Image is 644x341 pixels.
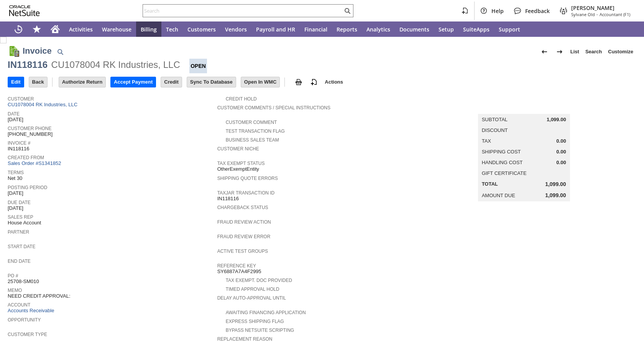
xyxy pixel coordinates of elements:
a: List [567,46,582,58]
svg: Shortcuts [32,25,41,34]
span: Documents [399,26,429,33]
a: Credit Hold [226,96,257,102]
a: Terms [8,170,24,175]
a: Home [46,21,64,37]
span: [PERSON_NAME] [571,4,630,12]
div: Open [189,59,207,73]
span: SuiteApps [463,26,490,33]
span: Feedback [525,7,550,15]
a: Sales Order #S1341852 [8,160,63,166]
a: Delay Auto-Approval Until [217,295,286,301]
svg: logo [9,5,40,16]
a: Financial [300,21,332,37]
a: Tech [161,21,183,37]
a: Sales Rep [8,214,33,220]
span: Warehouse [102,26,131,33]
a: Billing [136,21,161,37]
svg: Search [343,6,352,15]
a: Gift Certificate [482,170,527,176]
a: Analytics [362,21,395,37]
a: Account [8,302,30,308]
span: - [596,12,598,17]
h1: Invoice [23,44,52,57]
span: SY6887A7A4F2995 [217,269,261,275]
span: [DATE] [8,205,23,211]
a: Handling Cost [482,160,523,165]
a: Chargeback Status [217,205,268,210]
svg: Recent Records [14,25,23,34]
img: add-record.svg [309,77,319,87]
a: Customer Niche [217,146,259,152]
span: Customers [187,26,216,33]
a: CU1078004 RK Industries, LLC [8,102,79,107]
input: Authorize Return [59,77,105,87]
a: Customer Phone [8,126,51,131]
span: House Account [8,220,41,226]
a: Setup [434,21,458,37]
a: Fraud Review Error [217,234,271,239]
div: IN118116 [8,59,48,71]
a: Vendors [220,21,251,37]
span: Analytics [366,26,390,33]
span: 0.00 [556,149,566,155]
div: CU1078004 RK Industries, LLC [51,59,180,71]
a: Subtotal [482,117,508,122]
a: Search [582,46,605,58]
input: Back [29,77,47,87]
span: Support [499,26,520,33]
span: Net 30 [8,175,22,181]
a: Awaiting Financing Application [226,310,306,315]
a: Partner [8,229,29,235]
div: Shortcuts [28,21,46,37]
input: Sync To Database [187,77,236,87]
input: Accept Payment [111,77,156,87]
a: Memo [8,288,22,293]
a: End Date [8,259,31,264]
span: 1,099.00 [547,117,566,123]
a: Bypass NetSuite Scripting [226,328,294,333]
a: Shipping Cost [482,149,521,155]
a: Active Test Groups [217,249,268,254]
a: Customer [8,96,34,102]
a: Customer Type [8,332,47,337]
a: Actions [322,79,346,85]
a: Activities [64,21,97,37]
a: Reports [332,21,362,37]
img: Previous [540,47,549,56]
a: Payroll and HR [251,21,300,37]
span: Payroll and HR [256,26,295,33]
a: Tax [482,138,491,144]
a: Recent Records [9,21,28,37]
a: Support [494,21,525,37]
span: 1,099.00 [545,192,566,199]
span: [DATE] [8,117,23,123]
span: IN118116 [8,146,29,152]
a: TaxJar Transaction ID [217,190,275,196]
input: Search [143,6,343,15]
a: Business Sales Team [226,137,279,143]
span: IN118116 [217,196,239,202]
a: Accounts Receivable [8,308,54,313]
a: Reference Key [217,263,256,269]
span: OtherExemptEntity [217,166,259,172]
caption: Summary [478,102,570,114]
span: Tech [166,26,178,33]
a: Amount Due [482,193,515,198]
a: Test Transaction Flag [226,128,285,134]
a: Date [8,111,20,117]
a: Total [482,181,498,187]
a: Created From [8,155,44,160]
span: [DATE] [8,190,23,196]
span: Billing [141,26,157,33]
a: Express Shipping Flag [226,319,284,324]
a: Tax Exempt. Doc Provided [226,278,292,283]
span: NEED CREDIT APPROVAL: [8,293,71,299]
img: Quick Find [56,47,65,56]
img: Next [555,47,564,56]
span: Reports [337,26,357,33]
a: Warehouse [97,21,136,37]
a: Customers [183,21,220,37]
input: Credit [161,77,182,87]
span: 1,099.00 [545,181,566,188]
span: 0.00 [556,138,566,144]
